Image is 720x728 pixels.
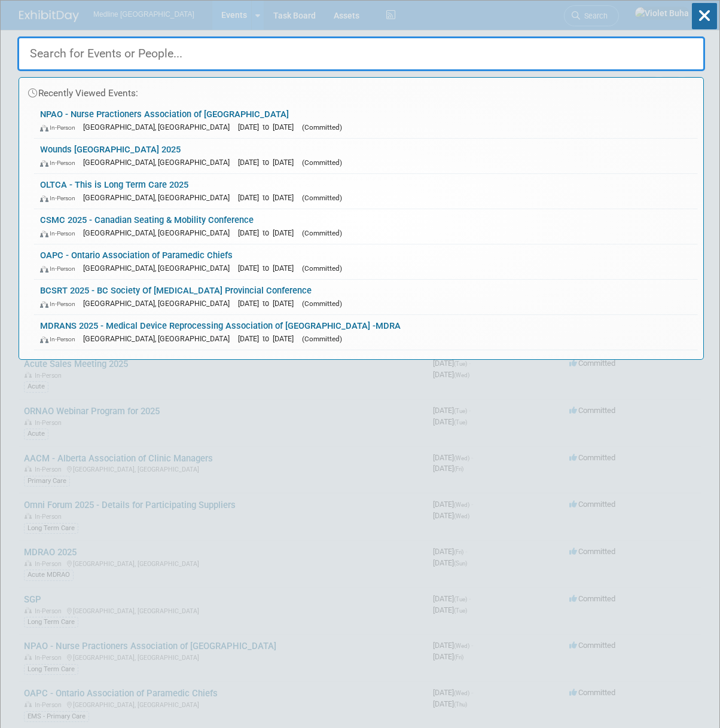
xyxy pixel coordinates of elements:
[238,228,300,237] span: [DATE] to [DATE]
[40,159,81,167] span: In-Person
[34,174,697,209] a: OLTCA - This is Long Term Care 2025 In-Person [GEOGRAPHIC_DATA], [GEOGRAPHIC_DATA] [DATE] to [DAT...
[238,158,300,167] span: [DATE] to [DATE]
[238,334,300,343] span: [DATE] to [DATE]
[302,335,342,343] span: (Committed)
[302,264,342,273] span: (Committed)
[83,123,236,131] span: [GEOGRAPHIC_DATA], [GEOGRAPHIC_DATA]
[302,123,342,131] span: (Committed)
[34,139,697,173] a: Wounds [GEOGRAPHIC_DATA] 2025 In-Person [GEOGRAPHIC_DATA], [GEOGRAPHIC_DATA] [DATE] to [DATE] (Co...
[238,299,300,308] span: [DATE] to [DATE]
[302,229,342,237] span: (Committed)
[34,209,697,244] a: CSMC 2025 - Canadian Seating & Mobility Conference In-Person [GEOGRAPHIC_DATA], [GEOGRAPHIC_DATA]...
[83,264,236,273] span: [GEOGRAPHIC_DATA], [GEOGRAPHIC_DATA]
[238,123,300,131] span: [DATE] to [DATE]
[238,193,300,202] span: [DATE] to [DATE]
[83,334,236,343] span: [GEOGRAPHIC_DATA], [GEOGRAPHIC_DATA]
[238,264,300,273] span: [DATE] to [DATE]
[302,158,342,167] span: (Committed)
[40,230,81,237] span: In-Person
[302,299,342,308] span: (Committed)
[83,193,236,202] span: [GEOGRAPHIC_DATA], [GEOGRAPHIC_DATA]
[40,124,81,131] span: In-Person
[83,299,236,308] span: [GEOGRAPHIC_DATA], [GEOGRAPHIC_DATA]
[17,36,705,71] input: Search for Events or People...
[83,228,236,237] span: [GEOGRAPHIC_DATA], [GEOGRAPHIC_DATA]
[34,244,697,279] a: OAPC - Ontario Association of Paramedic Chiefs In-Person [GEOGRAPHIC_DATA], [GEOGRAPHIC_DATA] [DA...
[40,194,81,202] span: In-Person
[34,103,697,138] a: NPAO - Nurse Practioners Association of [GEOGRAPHIC_DATA] In-Person [GEOGRAPHIC_DATA], [GEOGRAPHI...
[34,315,697,350] a: MDRANS 2025 - Medical Device Reprocessing Association of [GEOGRAPHIC_DATA] -MDRA In-Person [GEOGR...
[40,300,81,308] span: In-Person
[25,78,697,103] div: Recently Viewed Events:
[302,194,342,202] span: (Committed)
[34,280,697,314] a: BCSRT 2025 - BC Society Of [MEDICAL_DATA] Provincial Conference In-Person [GEOGRAPHIC_DATA], [GEO...
[83,158,236,167] span: [GEOGRAPHIC_DATA], [GEOGRAPHIC_DATA]
[40,265,81,273] span: In-Person
[40,335,81,343] span: In-Person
